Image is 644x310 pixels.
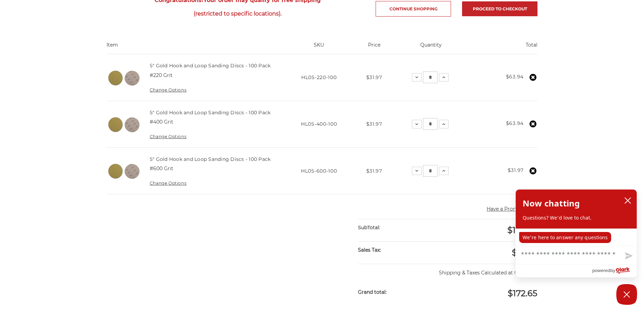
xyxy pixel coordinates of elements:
input: 5" Gold Hook and Loop Sanding Discs - 100 Pack Quantity: [423,165,438,177]
th: Item [107,41,281,54]
th: Price [357,41,391,54]
strong: Grand total: [358,289,387,295]
th: Quantity [391,41,471,54]
input: 5" Gold Hook and Loop Sanding Discs - 100 Pack Quantity: [423,118,438,130]
div: olark chatbox [515,189,637,278]
a: 5" Gold Hook and Loop Sanding Discs - 100 Pack [150,156,271,162]
span: HL05-600-100 [301,168,337,174]
strong: $63.94 [506,74,524,80]
h2: Now chatting [523,196,580,210]
a: Change Options [150,181,186,186]
p: We're here to answer any questions [519,232,611,243]
button: Send message [619,248,637,264]
span: $31.97 [366,74,382,80]
span: $12.80 [512,248,537,258]
img: gold hook & loop sanding disc stack [107,107,141,142]
span: HL05-400-100 [301,121,337,127]
a: Change Options [150,134,186,139]
span: by [610,266,615,275]
a: Continue Shopping [376,1,451,17]
p: Shipping & Taxes Calculated at Checkout [358,264,537,277]
dd: #600 Grit [150,165,173,172]
strong: Sales Tax: [358,247,381,253]
a: 5" Gold Hook and Loop Sanding Discs - 100 Pack [150,62,271,69]
a: 5" Gold Hook and Loop Sanding Discs - 100 Pack [150,109,271,116]
span: $172.65 [508,288,537,298]
div: chat [516,229,637,246]
p: Questions? We'd love to chat. [523,214,630,221]
a: Change Options [150,87,186,93]
a: Powered by Olark [592,264,637,277]
dd: #400 Grit [150,118,173,126]
strong: $63.94 [506,120,524,126]
span: $31.97 [366,168,382,174]
th: Total [471,41,537,54]
th: SKU [281,41,357,54]
dd: #220 Grit [150,72,173,79]
span: $159.85 [507,225,537,235]
img: gold hook & loop sanding disc stack [107,154,141,188]
button: Close Chatbox [616,284,637,305]
a: Proceed to checkout [462,1,537,16]
strong: $31.97 [508,167,524,173]
span: powered [592,266,610,275]
div: SubTotal: [358,219,448,236]
span: (restricted to specific locations). [107,7,368,20]
span: HL05-220-100 [301,74,337,80]
button: Have a Promo Code? [487,205,537,213]
span: $31.97 [366,121,382,127]
input: 5" Gold Hook and Loop Sanding Discs - 100 Pack Quantity: [423,71,438,83]
img: gold hook & loop sanding disc stack [107,60,141,95]
button: close chatbox [622,195,633,206]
